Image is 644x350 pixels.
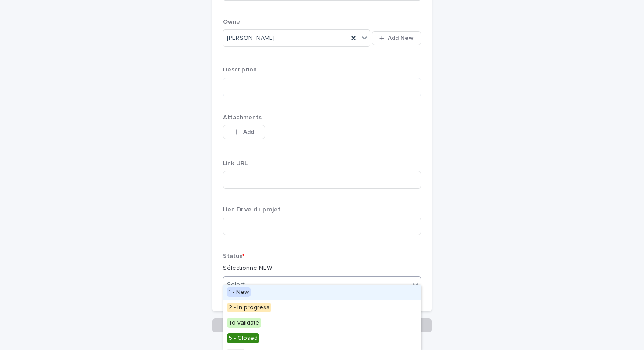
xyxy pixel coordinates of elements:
[388,35,414,41] span: Add New
[223,331,421,346] div: 5 - Closed
[227,287,251,297] span: 1 - New
[223,253,244,259] span: Status
[223,285,421,300] div: 1 - New
[227,280,249,289] div: Select...
[223,125,265,139] button: Add
[223,264,421,273] p: Sélectionne NEW
[223,316,421,331] div: To validate
[223,19,242,25] span: Owner
[223,207,280,213] span: Lien Drive du projet
[223,300,421,316] div: 2 - In progress
[223,114,262,121] span: Attachments
[212,318,432,332] button: Save
[227,303,271,312] span: 2 - In progress
[372,31,421,45] button: Add New
[223,67,257,73] span: Description
[227,318,261,328] span: To validate
[227,34,275,43] span: [PERSON_NAME]
[243,129,254,135] span: Add
[223,161,248,167] span: Link URL
[227,333,259,343] span: 5 - Closed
